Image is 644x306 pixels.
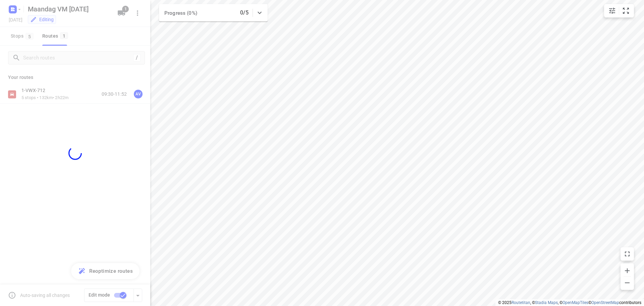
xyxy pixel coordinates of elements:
[159,4,268,21] div: Progress (0%)0/5
[535,300,558,305] a: Stadia Maps
[619,4,633,17] button: Fit zoom
[164,10,197,16] span: Progress (0%)
[605,4,619,17] button: Map settings
[498,300,641,305] li: © 2025 , © , © © contributors
[591,300,619,305] a: OpenStreetMap
[512,300,530,305] a: Routetitan
[562,300,588,305] a: OpenMapTiles
[604,4,634,17] div: small contained button group
[240,9,249,17] p: 0/5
